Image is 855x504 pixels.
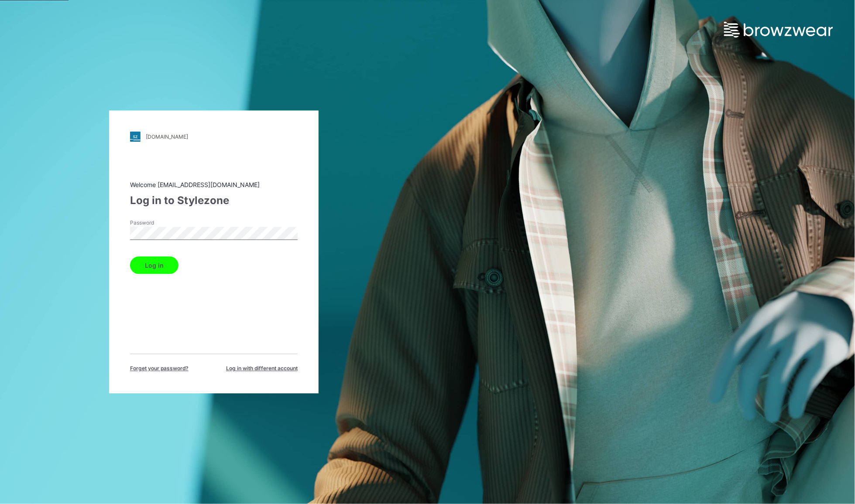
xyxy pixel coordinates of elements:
[146,133,188,140] div: [DOMAIN_NAME]
[130,132,141,142] img: stylezone-logo.562084cfcfab977791bfbf7441f1a819.svg
[226,365,298,373] span: Log in with different account
[130,193,298,209] div: Log in to Stylezone
[130,219,191,227] label: Password
[130,257,179,274] button: Log in
[130,132,298,142] a: [DOMAIN_NAME]
[724,22,833,37] img: browzwear-logo.e42bd6dac1945053ebaf764b6aa21510.svg
[130,365,189,373] span: Forget your password?
[130,180,298,190] div: Welcome [EMAIL_ADDRESS][DOMAIN_NAME]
